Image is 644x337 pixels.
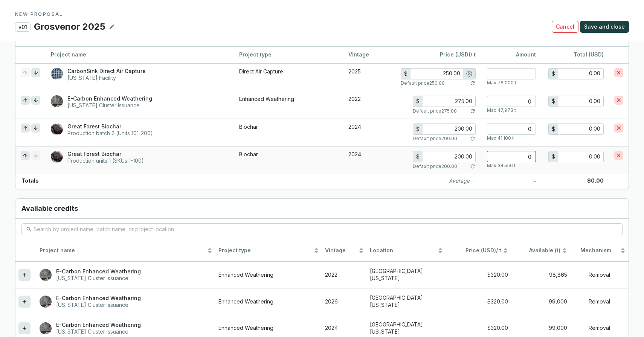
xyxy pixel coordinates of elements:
[395,47,481,63] th: / t
[556,23,574,30] span: Cancel
[234,146,343,174] td: Biochar
[481,47,541,63] th: Amount
[573,247,619,254] span: Mechanism
[413,108,457,114] p: Default price 275.00
[67,151,144,157] p: Great Forest Biochar
[401,80,445,86] p: Default price 250.00
[570,261,629,288] td: Removal
[322,288,367,315] td: 2026
[511,240,570,262] th: Available (t)
[67,95,152,102] p: E-Carbon Enhanced Weathering
[473,177,475,185] p: -
[67,75,146,81] p: [US_STATE] Facility
[413,96,423,107] div: $
[15,199,629,219] h3: Available credits
[449,271,508,279] div: $320.00
[67,130,153,137] p: Production batch 2 (Units 101-200)
[215,288,322,315] td: Enhanced Weathering
[536,174,629,188] p: $0.00
[46,47,234,63] th: Project name
[549,151,558,162] div: $
[56,275,141,282] p: [US_STATE] Cluster Issuance
[234,119,343,146] td: Biochar
[481,174,536,188] p: -
[343,47,395,63] th: Vintage
[514,247,560,254] span: Available (t)
[56,328,141,335] p: [US_STATE] Cluster Issuance
[487,80,516,86] p: Max 78,000 t
[570,240,629,262] th: Mechanism
[465,247,496,253] span: Price (USD)
[56,268,141,275] p: E-Carbon Enhanced Weathering
[343,91,395,119] td: 2022
[511,288,570,315] td: 99,000
[413,136,457,142] p: Default price 200.00
[67,157,144,164] p: Production units 1 (SKUs 1-100)
[322,261,367,288] td: 2022
[440,51,470,58] span: Price (USD)
[370,321,443,328] p: [GEOGRAPHIC_DATA]
[549,124,558,134] div: $
[370,268,443,275] p: [GEOGRAPHIC_DATA]
[215,240,322,262] th: Project type
[322,240,367,262] th: Vintage
[67,68,146,75] p: CarbonSink Direct Air Capture
[487,107,516,113] p: Max 47,978 t
[570,288,629,315] td: Removal
[234,63,343,91] td: Direct Air Capture
[552,21,578,33] button: Cancel
[449,247,501,254] span: / t
[34,20,106,33] p: Grosvenor 2025
[56,302,141,308] p: [US_STATE] Cluster Issuance
[56,322,141,328] p: E-Carbon Enhanced Weathering
[549,96,558,107] div: $
[449,177,470,185] i: Average
[234,91,343,119] td: Enhanced Weathering
[370,328,443,335] p: [US_STATE]
[413,151,423,162] div: $
[343,119,395,146] td: 2024
[413,124,423,134] div: $
[574,51,604,58] span: Total (USD)
[40,247,206,254] span: Project name
[56,295,141,302] p: E-Carbon Enhanced Weathering
[580,21,629,33] button: Save and close
[15,174,39,188] p: Totals
[370,294,443,302] p: [GEOGRAPHIC_DATA]
[584,23,625,30] span: Save and close
[67,123,153,130] p: Great Forest Biochar
[401,69,411,79] div: $
[413,163,457,169] p: Default price 200.00
[343,63,395,91] td: 2025
[549,69,558,79] div: $
[449,325,508,332] div: $320.00
[37,240,215,262] th: Project name
[370,302,443,309] p: [US_STATE]
[34,225,611,233] input: Search by project name, batch name, or project location
[487,135,514,141] p: Max 41,100 t
[367,240,446,262] th: Location
[370,247,436,254] span: Location
[511,261,570,288] td: 98,865
[15,22,31,32] p: v01
[15,11,629,17] p: NEW PROPOSAL
[343,146,395,174] td: 2024
[449,298,508,305] div: $320.00
[370,275,443,282] p: [US_STATE]
[325,247,357,254] span: Vintage
[218,247,312,254] span: Project type
[67,102,152,109] p: [US_STATE] Cluster Issuance
[487,163,516,169] p: Max 34,556 t
[215,261,322,288] td: Enhanced Weathering
[234,47,343,63] th: Project type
